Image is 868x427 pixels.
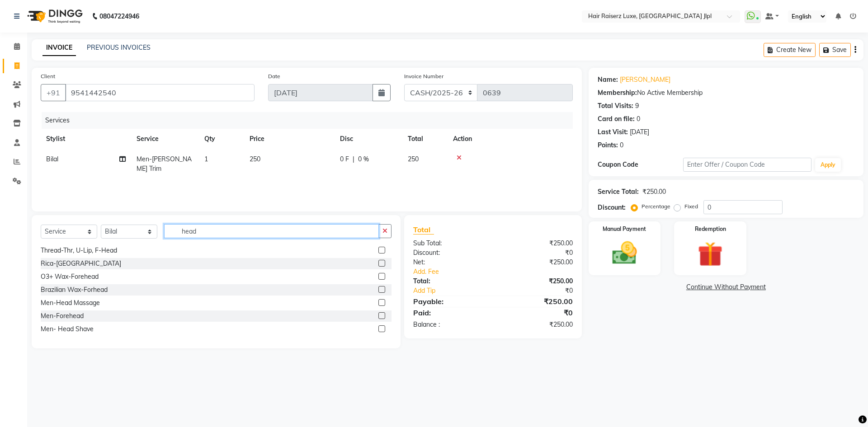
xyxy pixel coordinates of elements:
label: Date [268,72,280,80]
a: Add Tip [406,286,507,296]
button: Create New [764,43,816,57]
div: ₹0 [507,286,579,296]
div: Discount: [406,248,493,258]
div: Last Visit: [598,127,628,137]
div: Sub Total: [406,239,493,248]
a: [PERSON_NAME] [620,75,670,84]
div: Balance : [406,320,493,329]
div: ₹0 [493,248,579,258]
span: Bilal [46,155,58,163]
div: ₹250.00 [493,320,579,329]
div: Paid: [406,307,493,318]
div: ₹250.00 [493,277,579,286]
div: No Active Membership [598,88,854,98]
div: 0 [620,141,623,150]
div: Total: [406,277,493,286]
div: ₹250.00 [642,187,666,197]
img: logo [23,4,85,29]
div: Coupon Code [598,160,683,169]
input: Search by Name/Mobile/Email/Code [65,84,255,101]
div: ₹250.00 [493,296,579,307]
div: ₹250.00 [493,258,579,267]
th: Total [402,129,448,149]
div: Service Total: [598,187,639,197]
div: 0 [637,114,640,124]
th: Price [244,129,335,149]
div: ₹250.00 [493,239,579,248]
button: Apply [815,158,841,172]
span: | [353,155,354,164]
button: +91 [41,84,66,101]
th: Service [131,129,199,149]
div: Thread-Thr, U-Lip, F-Head [41,246,117,255]
button: Save [819,43,851,57]
div: 9 [635,101,639,111]
span: 250 [408,155,419,163]
a: Add. Fee [406,267,580,277]
a: Continue Without Payment [590,282,862,292]
label: Redemption [695,225,726,233]
span: Total [413,225,434,235]
th: Disc [335,129,402,149]
a: PREVIOUS INVOICES [87,43,151,52]
th: Qty [199,129,244,149]
div: Men- Head Shave [41,324,94,334]
div: Payable: [406,296,493,307]
span: 1 [204,155,208,163]
span: 250 [250,155,260,163]
label: Invoice Number [404,72,443,80]
div: Discount: [598,203,626,212]
span: 0 % [358,155,369,164]
div: O3+ Wax-Forehead [41,272,99,282]
div: Men-Head Massage [41,298,100,308]
div: Membership: [598,88,637,98]
div: Card on file: [598,114,635,124]
th: Stylist [41,129,131,149]
div: Name: [598,75,618,84]
img: _cash.svg [604,239,645,267]
input: Enter Offer / Coupon Code [683,158,811,172]
label: Manual Payment [603,225,646,233]
label: Percentage [642,202,670,211]
div: [DATE] [630,127,649,137]
div: ₹0 [493,307,579,318]
div: Rica-[GEOGRAPHIC_DATA] [41,259,121,268]
div: Brazilian Wax-Forhead [41,285,108,295]
label: Client [41,72,55,80]
a: INVOICE [42,40,76,56]
div: Services [42,112,580,129]
div: Men-Forehead [41,311,84,321]
label: Fixed [684,202,698,211]
span: Men-[PERSON_NAME] Trim [137,155,192,173]
div: Net: [406,258,493,267]
img: _gift.svg [690,239,731,270]
b: 08047224946 [99,4,139,29]
div: Points: [598,141,618,150]
div: Total Visits: [598,101,633,111]
th: Action [448,129,573,149]
span: 0 F [340,155,349,164]
input: Search or Scan [164,224,379,238]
